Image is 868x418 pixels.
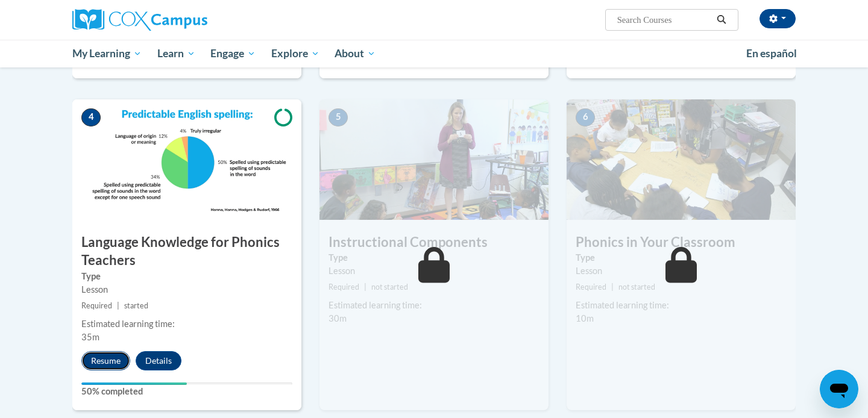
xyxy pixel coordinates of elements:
[81,283,292,296] div: Lesson
[329,264,539,278] div: Lesson
[329,313,347,323] span: 30m
[576,313,594,323] span: 10m
[81,108,101,126] span: 4
[117,301,119,310] span: |
[81,385,292,398] label: 50% completed
[576,264,787,278] div: Lesson
[329,108,348,126] span: 5
[81,382,187,385] div: Your progress
[327,40,384,67] a: About
[54,40,814,67] div: Main menu
[81,332,99,342] span: 35m
[567,233,796,252] h3: Phonics in Your Classroom
[329,251,539,264] label: Type
[576,299,787,312] div: Estimated learning time:
[72,99,301,220] img: Course Image
[759,9,796,28] button: Account Settings
[210,46,256,61] span: Engage
[136,351,181,370] button: Details
[567,99,796,220] img: Course Image
[329,299,539,312] div: Estimated learning time:
[271,46,319,61] span: Explore
[72,233,301,270] h3: Language Knowledge for Phonics Teachers
[820,370,858,408] iframe: Button to launch messaging window
[319,99,549,220] img: Course Image
[81,317,292,331] div: Estimated learning time:
[263,40,327,67] a: Explore
[576,108,595,126] span: 6
[618,282,655,292] span: not started
[738,41,805,66] a: En español
[746,47,797,60] span: En español
[64,40,149,67] a: My Learning
[371,282,408,292] span: not started
[72,46,142,61] span: My Learning
[124,301,148,310] span: started
[335,46,376,61] span: About
[616,13,712,27] input: Search Courses
[81,351,130,370] button: Resume
[72,9,207,31] img: Cox Campus
[611,282,614,292] span: |
[364,282,366,292] span: |
[712,13,731,27] button: Search
[319,233,549,252] h3: Instructional Components
[72,9,301,31] a: Cox Campus
[157,46,195,61] span: Learn
[203,40,263,67] a: Engage
[81,270,292,283] label: Type
[81,301,112,310] span: Required
[576,251,787,264] label: Type
[149,40,203,67] a: Learn
[329,282,359,292] span: Required
[576,282,606,292] span: Required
